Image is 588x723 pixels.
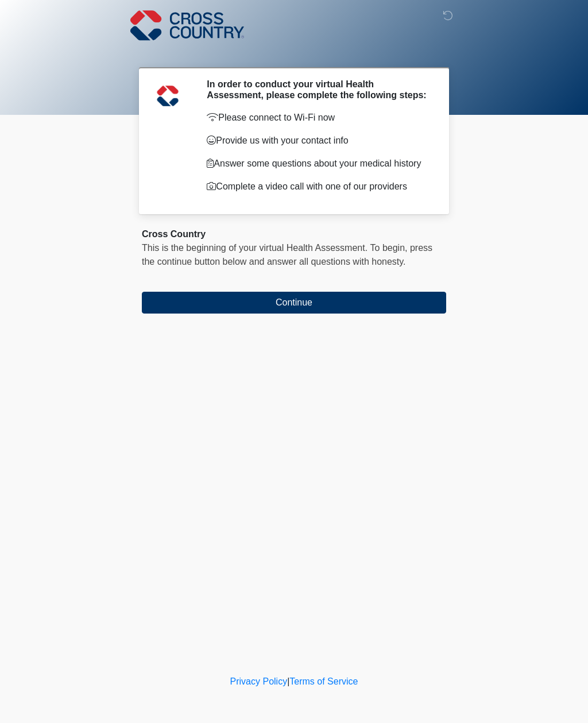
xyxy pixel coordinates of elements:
a: Privacy Policy [230,676,288,686]
p: Answer some questions about your medical history [207,157,429,171]
img: Agent Avatar [150,79,185,113]
h2: In order to conduct your virtual Health Assessment, please complete the following steps: [207,79,429,100]
p: Please connect to Wi-Fi now [207,111,429,125]
p: Complete a video call with one of our providers [207,180,429,194]
p: Provide us with your contact info [207,134,429,148]
span: To begin, [370,243,410,253]
span: press the continue button below and answer all questions with honesty. [142,243,432,266]
a: Terms of Service [289,676,358,686]
span: This is the beginning of your virtual Health Assessment. [142,243,367,253]
button: Continue [142,292,446,314]
img: Cross Country Logo [130,9,244,42]
a: | [287,676,289,686]
h1: ‎ ‎ ‎ [133,41,455,63]
div: Cross Country [142,227,446,241]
